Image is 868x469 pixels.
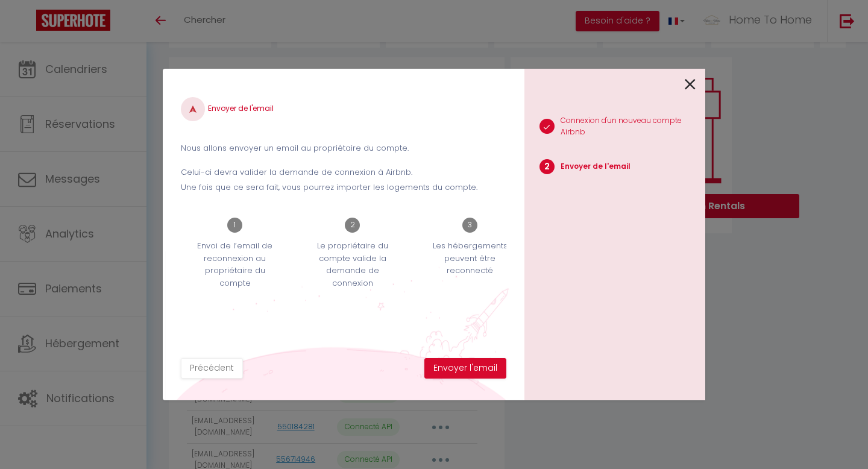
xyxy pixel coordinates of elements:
button: Ouvrir le widget de chat LiveChat [10,5,46,41]
span: 2 [539,159,555,174]
p: Connexion d'un nouveau compte Airbnb [561,115,706,138]
p: Envoyer de l'email [561,161,631,172]
button: Précédent [181,358,243,379]
h4: Envoyer de l'email [181,97,506,121]
button: Envoyer l'email [424,358,506,379]
span: 1 [227,218,242,233]
p: Une fois que ce sera fait, vous pourrez importer les logements du compte. [181,181,506,194]
p: Nous allons envoyer un email au propriétaire du compte. [181,142,506,154]
p: Les hébergements peuvent être reconnecté [424,240,517,277]
span: 2 [345,218,360,233]
p: Celui-ci devra valider la demande de connexion à Airbnb. [181,166,506,178]
span: 3 [462,218,477,233]
p: Envoi de l’email de reconnexion au propriétaire du compte [189,240,281,289]
p: Le propriétaire du compte valide la demande de connexion [306,240,399,289]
